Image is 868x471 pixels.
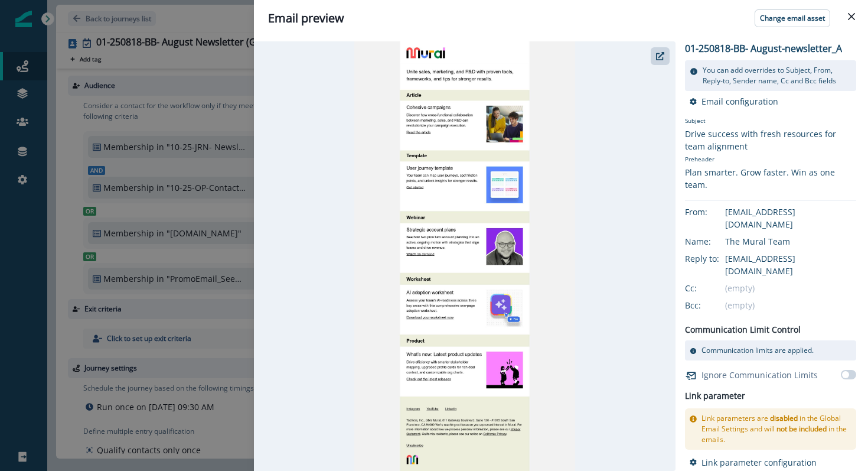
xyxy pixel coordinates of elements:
[685,389,745,404] h2: Link parameter
[685,282,744,294] div: Cc:
[725,282,856,294] div: (empty)
[755,9,830,27] button: Change email asset
[725,206,856,230] div: [EMAIL_ADDRESS][DOMAIN_NAME]
[685,116,856,128] p: Subject
[685,252,744,265] div: Reply to:
[842,7,861,26] button: Close
[776,424,827,434] span: not be included
[760,14,825,22] p: Change email asset
[685,166,856,191] div: Plan smarter. Grow faster. Win as one team.
[701,345,814,356] p: Communication limits are applied.
[354,41,576,471] img: email asset unavailable
[268,9,854,27] div: Email preview
[685,152,856,166] p: Preheader
[701,457,817,468] p: Link parameter configuration
[685,299,744,311] div: Bcc:
[685,206,744,218] div: From:
[685,235,744,248] div: Name:
[685,41,842,56] p: 01-250818-BB- August-newsletter_A
[701,369,818,381] p: Ignore Communication Limits
[701,413,851,445] p: Link parameters are in the Global Email Settings and will in the emails.
[685,323,801,336] p: Communication Limit Control
[701,96,778,107] p: Email configuration
[690,96,778,107] button: Email configuration
[725,235,856,248] div: The Mural Team
[725,299,856,311] div: (empty)
[703,65,851,86] p: You can add overrides to Subject, From, Reply-to, Sender name, Cc and Bcc fields
[725,252,856,277] div: [EMAIL_ADDRESS][DOMAIN_NAME]
[770,413,798,423] span: disabled
[690,457,817,468] button: Link parameter configuration
[685,128,856,152] div: Drive success with fresh resources for team alignment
